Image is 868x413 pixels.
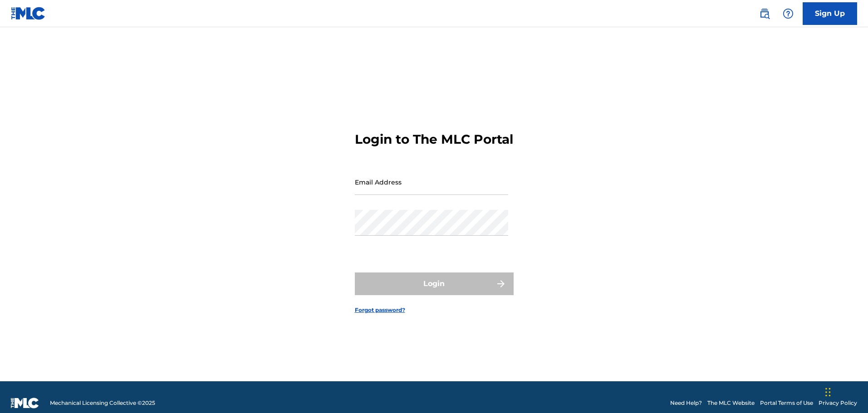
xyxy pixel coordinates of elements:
a: Need Help? [670,399,702,407]
a: Portal Terms of Use [760,399,813,407]
img: help [783,8,794,19]
img: search [759,8,770,19]
img: logo [11,398,39,408]
a: Privacy Policy [819,399,857,407]
a: The MLC Website [707,399,755,407]
a: Forgot password? [355,306,405,314]
h3: Login to The MLC Portal [355,131,513,147]
a: Sign Up [803,2,857,25]
div: Drag [825,379,831,406]
a: Public Search [755,5,774,23]
img: MLC Logo [11,7,46,20]
span: Mechanical Licensing Collective © 2025 [50,399,155,407]
iframe: Chat Widget [823,369,868,413]
div: Help [779,5,797,23]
